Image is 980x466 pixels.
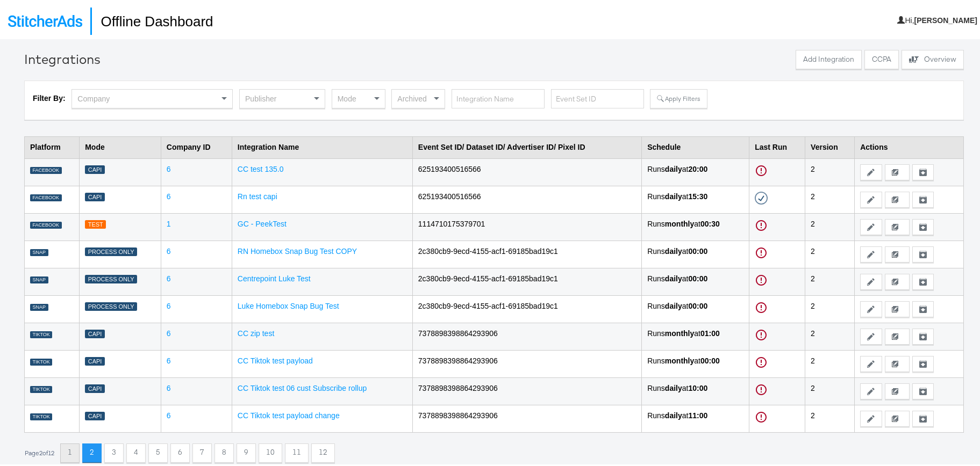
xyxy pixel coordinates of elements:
[8,13,82,25] img: StitcherAds
[412,134,641,156] th: Event Set ID/ Dataset ID/ Advertiser ID/ Pixel ID
[30,247,48,254] div: SNAP
[805,375,855,403] td: 2
[167,354,171,363] a: 6
[700,217,720,226] strong: 00:30
[82,441,102,461] button: 2
[914,14,977,23] b: [PERSON_NAME]
[452,87,545,107] input: Integration Name
[805,293,855,321] td: 2
[167,245,171,253] a: 6
[665,382,682,390] strong: daily
[412,348,641,375] td: 7378898398864293906
[238,382,367,390] a: CC Tiktok test 06 cust Subscribe rollup
[25,134,80,156] th: Platform
[805,156,855,184] td: 2
[90,5,213,33] h1: Offline Dashboard
[642,375,749,403] td: Runs at
[285,441,309,461] button: 11
[24,48,101,66] div: Integrations
[700,354,720,363] strong: 00:00
[167,163,171,171] a: 6
[85,300,137,309] div: Process Only
[24,447,55,455] div: Page 2 of 12
[161,134,232,156] th: Company ID
[665,163,682,171] strong: daily
[30,274,48,282] div: SNAP
[864,48,899,67] button: CCPA
[232,134,412,156] th: Integration Name
[805,238,855,266] td: 2
[412,266,641,293] td: 2c380cb9-9ecd-4155-acf1-69185bad19c1
[167,382,171,390] a: 6
[30,356,52,364] div: TIKTOK
[855,134,964,156] th: Actions
[665,245,682,253] strong: daily
[551,87,644,107] input: Event Set ID
[238,272,311,281] a: Centrepoint Luke Test
[902,48,964,70] a: Overview
[650,87,707,106] button: Apply Filters
[332,88,385,106] div: Mode
[170,441,190,461] button: 6
[85,273,137,282] div: Process Only
[749,134,805,156] th: Last Run
[238,354,313,363] a: CC Tiktok test payload
[85,245,137,254] div: Process Only
[412,238,641,266] td: 2c380cb9-9ecd-4155-acf1-69185bad19c1
[642,403,749,430] td: Runs at
[392,88,445,106] div: Archived
[126,441,146,461] button: 4
[665,190,682,199] strong: daily
[665,327,694,336] strong: monthly
[805,184,855,211] td: 2
[412,184,641,211] td: 625193400516566
[805,211,855,238] td: 2
[688,245,707,253] strong: 00:00
[80,134,161,156] th: Mode
[238,409,340,418] a: CC Tiktok test payload change
[642,238,749,266] td: Runs at
[864,48,899,70] a: CCPA
[642,184,749,211] td: Runs at
[85,163,105,172] div: Capi
[688,300,707,308] strong: 00:00
[688,409,707,418] strong: 11:00
[805,321,855,348] td: 2
[688,190,707,199] strong: 15:30
[238,327,274,336] a: CC zip test
[167,272,171,281] a: 6
[642,293,749,321] td: Runs at
[902,48,964,67] button: Overview
[167,217,171,226] a: 1
[665,217,694,226] strong: monthly
[642,156,749,184] td: Runs at
[30,165,62,172] div: FACEBOOK
[167,327,171,336] a: 6
[688,163,707,171] strong: 20:00
[85,410,105,419] div: Capi
[642,348,749,375] td: Runs at
[240,88,325,106] div: Publisher
[259,441,282,461] button: 10
[167,409,171,418] a: 6
[665,354,694,363] strong: monthly
[805,266,855,293] td: 2
[60,441,80,461] button: 1
[85,327,105,337] div: Capi
[665,272,682,281] strong: daily
[642,266,749,293] td: Runs at
[796,48,862,67] button: Add Integration
[412,211,641,238] td: 1114710175379701
[238,190,277,199] a: Rn test capi
[30,384,52,391] div: TIKTOK
[311,441,335,461] button: 12
[85,191,105,200] div: Capi
[805,134,855,156] th: Version
[412,403,641,430] td: 7378898398864293906
[412,321,641,348] td: 7378898398864293906
[85,355,105,364] div: Capi
[412,375,641,403] td: 7378898398864293906
[700,327,720,336] strong: 01:00
[104,441,124,461] button: 3
[688,272,707,281] strong: 00:00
